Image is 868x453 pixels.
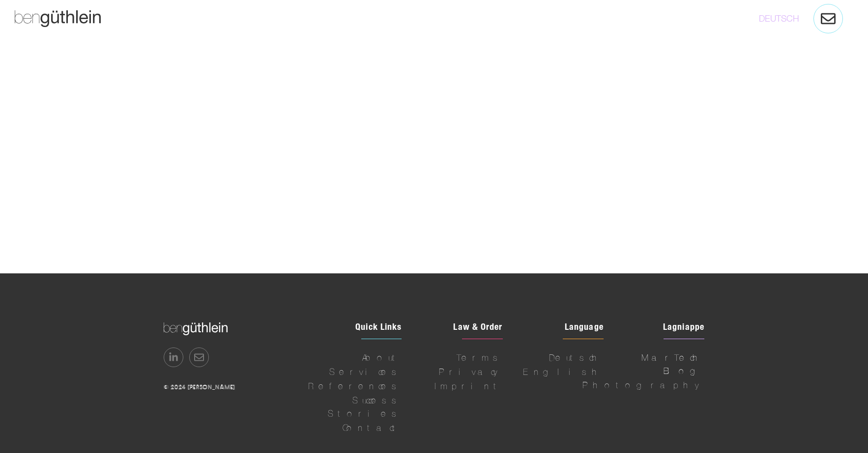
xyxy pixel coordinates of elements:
p: Language [522,322,604,331]
span: English [523,365,604,378]
p: Quick Links [320,322,402,331]
span: References [308,379,402,393]
a: Contact [320,421,402,434]
span: Terms [457,351,503,364]
a: Success Stories [320,394,402,420]
span: About [362,351,402,364]
a: Deutsch [522,351,604,364]
a: English [522,365,604,378]
span: Deutsch [549,351,604,364]
a: Terms [421,351,502,364]
a: Imprint [421,379,502,393]
a: About [320,351,402,364]
a: References [320,379,402,393]
a: Services [320,365,402,378]
p: Lagniappe [623,322,704,331]
span: Services [329,365,402,378]
a: Privacy [421,365,502,378]
span: Imprint [434,379,503,393]
span: Contact [343,421,402,434]
span: Privacy [439,365,503,378]
div: © 2024 [PERSON_NAME] [164,384,291,390]
a: DEUTSCH [759,13,799,24]
p: Law & Order [421,322,502,331]
a: Photography [623,378,704,392]
span: Photography [582,378,704,392]
a: MarTech Blog [623,351,704,377]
